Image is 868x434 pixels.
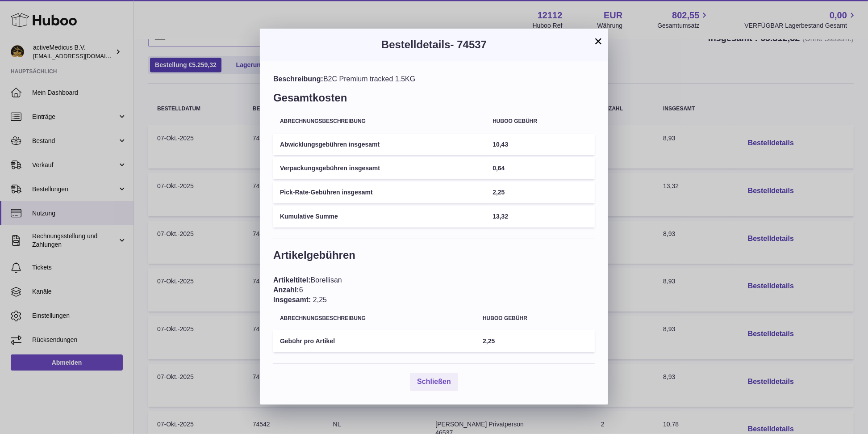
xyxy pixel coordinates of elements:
[273,181,486,203] td: Pick-Rate-Gebühren insgesamt
[483,337,495,345] span: 2,25
[451,38,487,51] span: - 74537
[313,296,327,303] span: 2,25
[273,38,595,52] h3: Bestelldetails
[273,91,595,110] h3: Gesamtkosten
[273,75,323,83] span: Beschreibung:
[273,74,595,84] div: B2C Premium tracked 1.5KG
[273,206,486,228] td: Kumulative Summe
[273,134,486,156] td: Abwicklungsgebühren insgesamt
[492,164,505,172] span: 0,64
[273,112,486,131] th: Abrechnungsbeschreibung
[492,213,508,220] span: 13,32
[492,189,505,196] span: 2,25
[273,275,595,304] div: Borellisan 6
[273,309,476,328] th: Abrechnungsbeschreibung
[273,296,311,303] span: Insgesamt:
[593,36,604,46] button: ×
[273,286,299,294] span: Anzahl:
[273,157,486,179] td: Verpackungsgebühren insgesamt
[492,141,508,148] span: 10,43
[486,112,595,131] th: Huboo Gebühr
[273,248,595,267] h3: Artikelgebühren
[273,276,311,284] span: Artikeltitel:
[410,373,458,391] button: Schließen
[417,378,451,385] span: Schließen
[476,309,595,328] th: Huboo Gebühr
[273,330,476,352] td: Gebühr pro Artikel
